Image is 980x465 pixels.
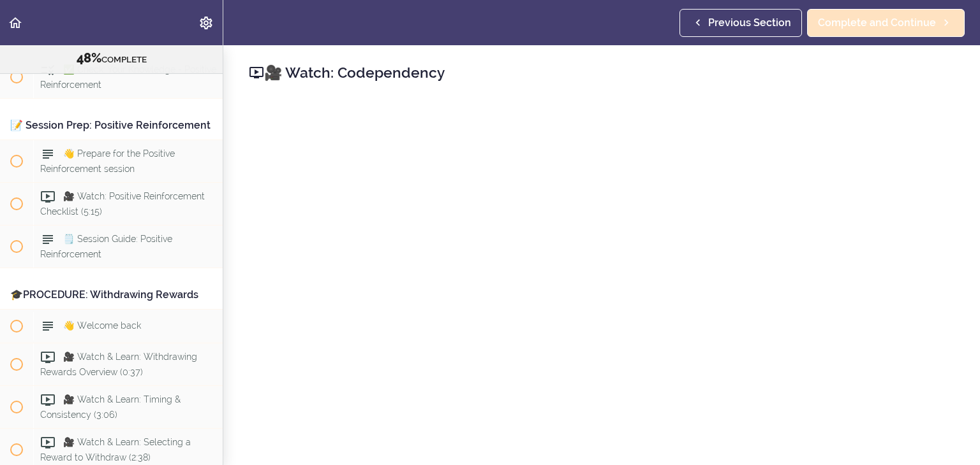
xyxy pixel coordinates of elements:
span: 👋 Prepare for the Positive Reinforcement session [40,148,175,173]
span: Previous Section [708,15,791,31]
span: 🎥 Watch & Learn: Withdrawing Rewards Overview (0:37) [40,352,197,376]
a: Previous Section [679,9,802,37]
span: Complete and Continue [818,15,936,31]
svg: Settings Menu [198,15,214,31]
h2: 🎥 Watch: Codependency [249,62,954,83]
span: 👋 Welcome back [63,320,141,331]
a: Complete and Continue [807,9,965,37]
span: 48% [77,50,101,66]
span: 🎥 Watch: Positive Reinforcement Checklist (5:15) [40,191,205,216]
span: 🎥 Watch & Learn: Timing & Consistency (3:06) [40,394,181,419]
svg: Back to course curriculum [8,15,23,31]
span: 🗒️ Session Guide: Positive Reinforcement [40,234,172,259]
span: 🎥 Watch & Learn: Selecting a Reward to Withdraw (2:38) [40,437,191,462]
div: COMPLETE [16,50,207,67]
